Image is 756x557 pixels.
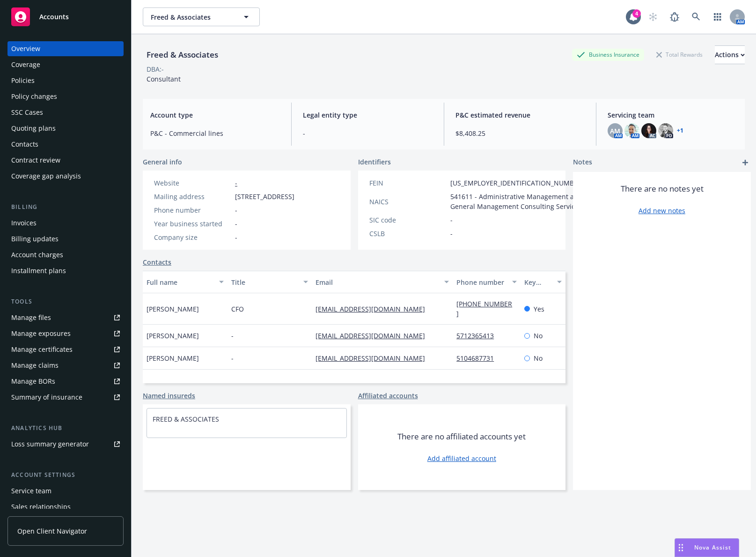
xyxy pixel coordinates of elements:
[675,539,687,557] div: Drag to move
[11,310,51,325] div: Manage files
[147,64,164,74] div: DBA: -
[147,277,213,287] div: Full name
[456,277,506,287] div: Phone number
[7,310,124,325] a: Manage files
[147,353,199,363] span: [PERSON_NAME]
[150,110,280,120] span: Account type
[369,229,447,238] div: CSLB
[303,110,433,120] span: Legal entity type
[147,331,199,341] span: [PERSON_NAME]
[235,232,237,242] span: -
[11,499,71,514] div: Sales relationships
[644,7,662,26] a: Start snowing
[740,157,751,168] a: add
[534,353,543,363] span: No
[369,197,447,207] div: NAICS
[11,437,89,452] div: Loss summary generator
[151,12,232,22] span: Freed & Associates
[39,13,69,21] span: Accounts
[11,247,63,262] div: Account charges
[153,415,219,423] a: FREED & ASSOCIATES
[143,271,228,293] button: Full name
[303,128,433,138] span: -
[369,215,447,225] div: SIC code
[154,178,231,188] div: Website
[687,7,705,26] a: Search
[11,215,37,230] div: Invoices
[7,483,124,498] a: Service team
[7,374,124,389] a: Manage BORs
[228,271,312,293] button: Title
[11,41,40,56] div: Overview
[11,374,55,389] div: Manage BORs
[7,89,124,104] a: Policy changes
[7,231,124,246] a: Billing updates
[534,331,543,341] span: No
[7,390,124,405] a: Summary of insurance
[147,304,199,314] span: [PERSON_NAME]
[154,205,231,215] div: Phone number
[235,205,237,215] span: -
[7,326,124,341] a: Manage exposures
[231,353,234,363] span: -
[231,331,234,341] span: -
[639,206,685,215] a: Add new notes
[7,247,124,262] a: Account charges
[143,391,195,401] a: Named insureds
[7,499,124,514] a: Sales relationships
[235,219,237,229] span: -
[534,304,544,314] span: Yes
[427,453,496,463] a: Add affiliated account
[11,342,73,357] div: Manage certificates
[453,271,520,293] button: Phone number
[231,304,244,314] span: CFO
[369,178,447,188] div: FEIN
[521,271,565,293] button: Key contact
[715,46,745,64] div: Actions
[11,153,60,168] div: Contract review
[11,326,71,341] div: Manage exposures
[524,277,551,287] div: Key contact
[7,105,124,120] a: SSC Cases
[7,57,124,72] a: Coverage
[7,202,124,212] div: Billing
[358,157,391,167] span: Identifiers
[7,137,124,152] a: Contacts
[397,431,526,442] span: There are no affiliated accounts yet
[11,231,59,246] div: Billing updates
[154,192,231,201] div: Mailing address
[7,358,124,373] a: Manage claims
[7,4,124,30] a: Accounts
[11,358,59,373] div: Manage claims
[11,390,82,405] div: Summary of insurance
[7,342,124,357] a: Manage certificates
[7,470,124,480] div: Account settings
[143,157,182,167] span: General info
[665,7,684,26] a: Report a Bug
[572,49,644,60] div: Business Insurance
[715,45,745,64] button: Actions
[455,128,585,138] span: $8,408.25
[17,526,87,536] span: Open Client Navigator
[632,9,641,18] div: 4
[235,178,237,187] a: -
[652,49,707,60] div: Total Rewards
[143,49,222,61] div: Freed & Associates
[641,123,656,138] img: photo
[7,169,124,184] a: Coverage gap analysis
[235,192,294,201] span: [STREET_ADDRESS]
[7,263,124,278] a: Installment plans
[621,183,704,194] span: There are no notes yet
[11,137,38,152] div: Contacts
[11,263,66,278] div: Installment plans
[450,229,453,238] span: -
[708,7,727,26] a: Switch app
[143,257,171,267] a: Contacts
[450,192,584,211] span: 541611 - Administrative Management and General Management Consulting Services
[450,215,453,225] span: -
[608,110,737,120] span: Servicing team
[11,73,35,88] div: Policies
[456,354,501,363] a: 5104687731
[450,178,584,188] span: [US_EMPLOYER_IDENTIFICATION_NUMBER]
